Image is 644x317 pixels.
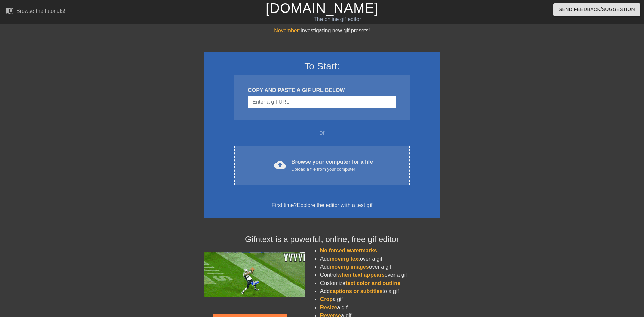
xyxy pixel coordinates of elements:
[345,280,400,286] span: text color and outline
[559,5,635,14] span: Send Feedback/Suggestion
[291,166,373,173] div: Upload a file from your computer
[320,295,440,303] li: a gif
[320,271,440,279] li: Control over a gif
[553,3,640,16] button: Send Feedback/Suggestion
[320,279,440,287] li: Customize
[337,272,385,278] span: when text appears
[274,28,300,33] span: November:
[320,303,440,312] li: a gif
[248,96,396,108] input: Username
[204,235,440,244] h4: Gifntext is a powerful, online, free gif editor
[320,248,377,253] span: No forced watermarks
[330,256,360,262] span: moving text
[5,6,14,15] span: menu_book
[297,202,372,208] a: Explore the editor with a test gif
[320,255,440,263] li: Add over a gif
[320,304,337,310] span: Resize
[274,158,286,171] span: cloud_upload
[330,288,382,294] span: captions or subtitles
[16,8,65,14] div: Browse the tutorials!
[5,6,65,17] a: Browse the tutorials!
[320,287,440,295] li: Add to a gif
[248,86,396,94] div: COPY AND PASTE A GIF URL BELOW
[330,264,369,270] span: moving images
[213,60,432,72] h3: To Start:
[221,129,423,137] div: or
[213,201,432,210] div: First time?
[291,158,373,173] div: Browse your computer for a file
[320,263,440,271] li: Add over a gif
[266,1,378,16] a: [DOMAIN_NAME]
[320,296,333,302] span: Crop
[204,252,305,297] img: football_small.gif
[204,27,440,35] div: Investigating new gif presets!
[218,15,457,23] div: The online gif editor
